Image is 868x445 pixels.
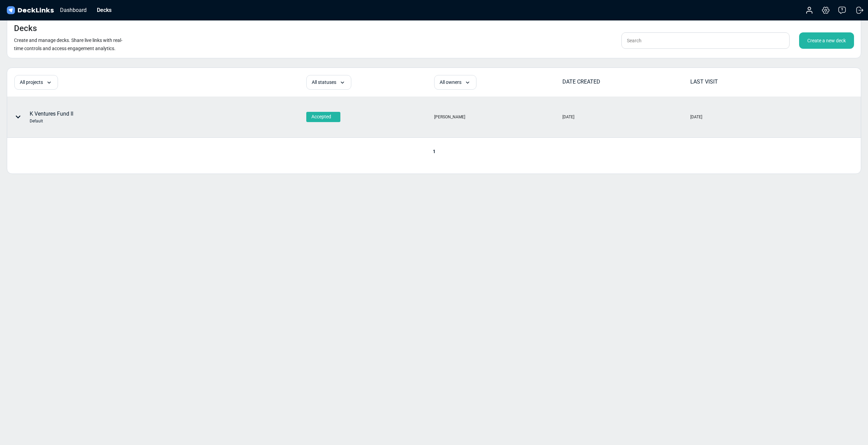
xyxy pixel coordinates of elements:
[14,75,58,90] div: All projects
[621,32,790,49] input: Search
[799,32,854,49] div: Create a new deck
[562,78,690,86] div: DATE CREATED
[690,114,702,120] div: [DATE]
[434,75,476,90] div: All owners
[5,5,55,15] img: DeckLinks
[14,38,122,51] small: Create and manage decks. Share live links with real-time controls and access engagement analytics.
[30,110,73,124] div: K Ventures Fund II
[434,114,465,120] div: [PERSON_NAME]
[306,75,351,90] div: All statuses
[311,113,331,120] span: Accepted
[690,78,818,86] div: LAST VISIT
[14,24,37,33] h4: Decks
[30,118,73,124] div: Default
[93,6,115,14] div: Decks
[429,149,439,154] span: 1
[57,6,90,14] div: Dashboard
[562,114,574,120] div: [DATE]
